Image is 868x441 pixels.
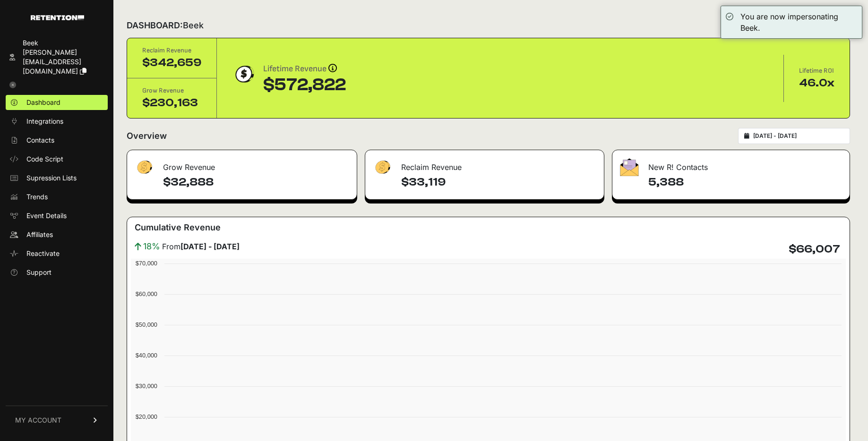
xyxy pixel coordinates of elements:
img: fa-envelope-19ae18322b30453b285274b1b8af3d052b27d846a4fbe8435d1a52b978f639a2.png [620,158,639,176]
img: Retention.com [31,15,84,20]
span: Beek [183,20,204,30]
a: Contacts [6,133,108,148]
div: $572,822 [263,76,346,94]
h4: 5,388 [648,175,842,190]
span: MY ACCOUNT [15,416,61,425]
a: Supression Lists [6,170,108,186]
a: Event Details [6,208,108,223]
a: Support [6,265,108,280]
span: Supression Lists [26,173,77,183]
a: Integrations [6,114,108,129]
img: fa-dollar-13500eef13a19c4ab2b9ed9ad552e47b0d9fc28b02b83b90ba0e00f96d6372e9.png [373,158,392,177]
span: Contacts [26,136,54,145]
span: Dashboard [26,98,60,107]
span: [PERSON_NAME][EMAIL_ADDRESS][DOMAIN_NAME] [23,48,81,75]
h2: DASHBOARD: [127,19,204,32]
div: $342,659 [142,55,201,70]
span: Code Script [26,154,63,164]
div: Grow Revenue [142,86,201,95]
h3: Cumulative Revenue [135,221,221,234]
text: $40,000 [136,352,157,359]
a: Affiliates [6,227,108,242]
span: Event Details [26,211,67,220]
a: Trends [6,189,108,204]
div: Lifetime ROI [799,66,834,76]
div: $230,163 [142,95,201,110]
span: Affiliates [26,230,53,239]
div: Lifetime Revenue [263,62,346,76]
span: Trends [26,192,48,202]
text: $70,000 [136,260,157,267]
div: 46.0x [799,76,834,91]
a: Beek [PERSON_NAME][EMAIL_ADDRESS][DOMAIN_NAME] [6,35,108,79]
text: $60,000 [136,290,157,297]
img: fa-dollar-13500eef13a19c4ab2b9ed9ad552e47b0d9fc28b02b83b90ba0e00f96d6372e9.png [135,158,154,177]
div: Beek [23,38,104,48]
h2: Overview [127,129,167,143]
a: Dashboard [6,95,108,110]
h4: $32,888 [163,175,349,190]
span: 18% [143,240,160,253]
span: Support [26,268,52,277]
div: You are now impersonating Beek. [740,11,857,34]
div: New R! Contacts [612,150,850,178]
span: Integrations [26,117,63,126]
a: Reactivate [6,246,108,261]
img: dollar-coin-05c43ed7efb7bc0c12610022525b4bbbb207c7efeef5aecc26f025e68dcafac9.png [232,62,256,86]
h4: $33,119 [401,175,596,190]
a: MY ACCOUNT [6,406,108,434]
strong: [DATE] - [DATE] [180,242,240,251]
a: Code Script [6,152,108,167]
text: $30,000 [136,382,157,390]
div: Reclaim Revenue [142,46,201,55]
text: $20,000 [136,413,157,420]
span: From [162,241,240,252]
div: Reclaim Revenue [365,150,603,178]
text: $50,000 [136,321,157,328]
div: Grow Revenue [127,150,357,178]
span: Reactivate [26,249,60,258]
h4: $66,007 [789,242,840,257]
